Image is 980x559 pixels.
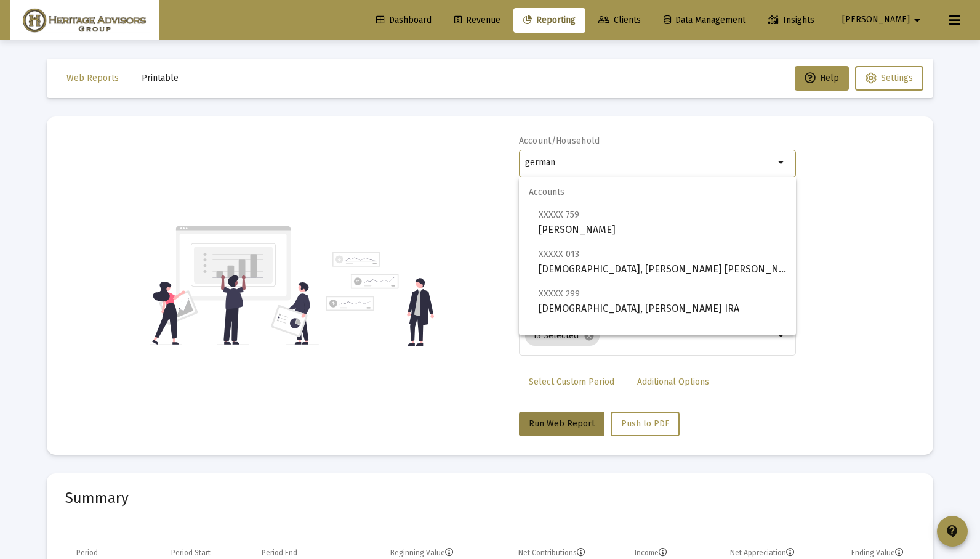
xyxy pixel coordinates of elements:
img: Dashboard [19,8,150,33]
span: XXXXX 299 [539,288,580,299]
span: Settings [881,73,913,83]
mat-icon: cancel [584,330,595,341]
span: [DEMOGRAPHIC_DATA], [PERSON_NAME] IRA [539,286,786,316]
input: Search or select an account or household [525,158,774,168]
span: Reporting [523,15,576,25]
a: Revenue [444,8,510,33]
button: Web Reports [57,66,129,91]
div: Ending Value [851,548,904,558]
span: Insights [768,15,814,25]
mat-card-title: Summary [65,492,915,504]
button: Printable [132,66,188,91]
div: Net Appreciation [730,548,795,558]
span: Revenue [454,15,500,25]
div: Income [635,548,667,558]
label: Account/Household [519,136,600,146]
span: [DEMOGRAPHIC_DATA], [PERSON_NAME] [PERSON_NAME] [539,247,786,277]
img: reporting-alt [326,252,434,346]
button: [PERSON_NAME] [827,7,939,32]
a: Insights [758,8,824,33]
mat-icon: arrow_drop_down [910,8,925,33]
span: Run Web Report [529,418,595,429]
span: Select Custom Period [529,377,614,387]
span: Dashboard [376,15,432,25]
button: Run Web Report [519,412,604,436]
span: Additional Options [637,377,709,387]
span: Help [805,73,839,83]
mat-icon: arrow_drop_down [774,328,789,343]
span: [PERSON_NAME] [539,207,786,237]
span: Push to PDF [621,418,669,429]
a: Clients [588,8,651,33]
span: [PERSON_NAME] [842,15,910,25]
span: XXXXX 013 [539,249,579,259]
mat-chip-list: Selection [525,324,774,348]
div: Period [76,548,98,558]
span: Accounts [519,177,796,207]
mat-icon: arrow_drop_down [774,155,789,170]
button: Help [795,66,849,91]
a: Data Management [654,8,755,33]
span: XXXXX 759 [539,210,579,220]
div: Period End [262,548,297,558]
a: Dashboard [366,8,441,33]
div: Beginning Value [390,548,454,558]
span: Printable [142,73,179,83]
button: Push to PDF [611,412,680,436]
a: Reporting [513,8,585,33]
mat-icon: contact_support [945,524,960,539]
span: Clients [598,15,641,25]
span: Data Management [664,15,745,25]
div: Period Start [171,548,211,558]
mat-chip: 13 Selected [525,326,600,346]
span: Households [519,325,796,355]
img: reporting [150,224,319,346]
div: Net Contributions [518,548,585,558]
span: Web Reports [66,73,119,83]
button: Settings [855,66,923,91]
